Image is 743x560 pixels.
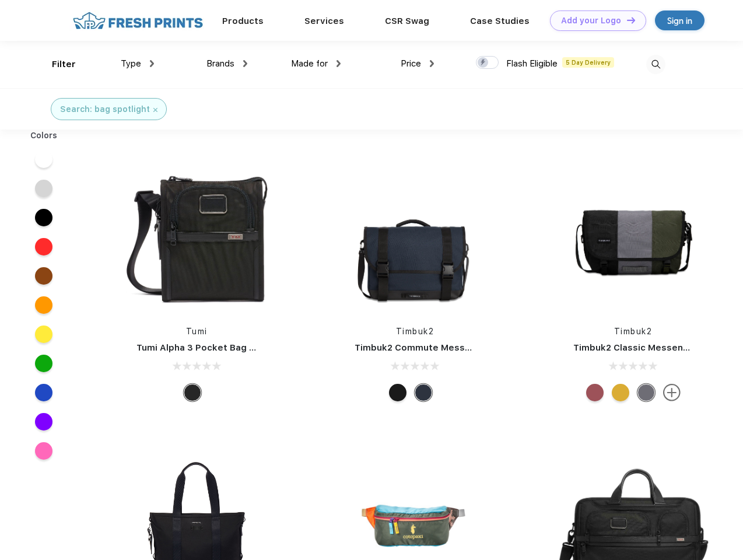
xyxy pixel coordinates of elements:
span: Made for [291,58,328,69]
img: func=resize&h=266 [337,159,492,314]
img: more.svg [663,384,681,401]
a: Sign in [655,10,705,30]
a: Products [222,16,264,26]
a: Timbuk2 Classic Messenger Bag [573,342,718,353]
a: Timbuk2 [396,327,434,336]
div: Eco Army Pop [637,384,655,401]
div: Filter [52,58,76,71]
span: Price [401,58,421,69]
div: Add your Logo [561,16,621,26]
img: desktop_search.svg [646,55,665,74]
div: Search: bag spotlight [60,103,150,116]
img: filter_cancel.svg [153,108,157,112]
img: dropdown.png [243,60,247,67]
div: Sign in [667,14,692,27]
img: dropdown.png [430,60,434,67]
div: Eco Collegiate Red [586,384,604,401]
img: DT [627,17,635,23]
span: Type [121,58,141,69]
div: Eco Black [389,384,406,401]
a: Tumi [186,327,208,336]
img: func=resize&h=266 [556,159,711,314]
div: Eco Amber [612,384,629,401]
a: Timbuk2 Commute Messenger Bag [355,342,511,353]
div: Black [184,384,201,401]
img: fo%20logo%202.webp [69,10,206,31]
a: Timbuk2 [614,327,653,336]
img: func=resize&h=266 [119,159,274,314]
span: Flash Eligible [506,58,558,69]
div: Eco Nautical [415,384,432,401]
img: dropdown.png [150,60,154,67]
div: Colors [22,129,66,142]
span: 5 Day Delivery [562,57,614,68]
img: dropdown.png [337,60,341,67]
span: Brands [206,58,234,69]
a: Tumi Alpha 3 Pocket Bag Small [136,342,273,353]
